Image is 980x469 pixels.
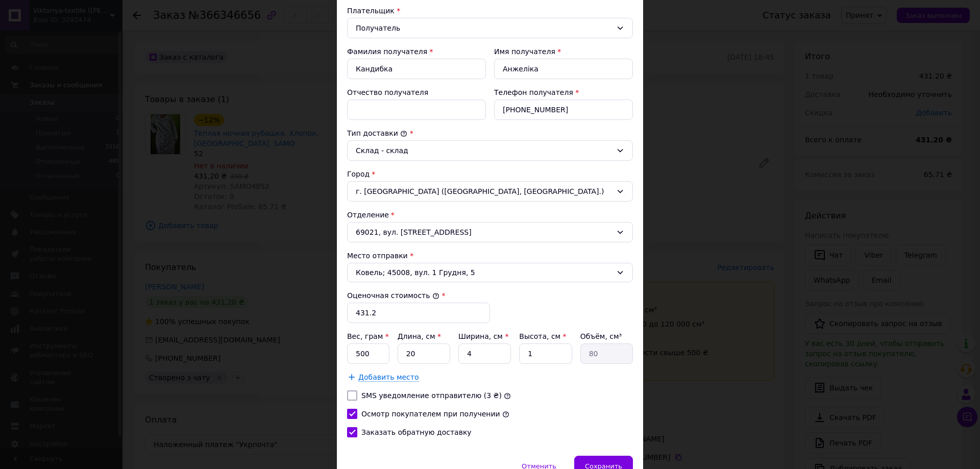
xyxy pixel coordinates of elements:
label: Фамилия получателя [347,47,427,56]
label: Длина, см [398,332,441,340]
label: Телефон получателя [494,88,573,96]
label: Заказать обратную доставку [361,428,472,436]
label: Осмотр покупателем при получении [361,410,500,418]
span: Ковель; 45008, вул. 1 Грудня, 5 [356,267,612,278]
div: Город [347,169,633,179]
label: Оценочная стоимость [347,291,439,300]
label: Имя получателя [494,47,555,56]
span: Добавить место [358,373,419,382]
div: г. [GEOGRAPHIC_DATA] ([GEOGRAPHIC_DATA], [GEOGRAPHIC_DATA].) [347,181,633,202]
label: Отчество получателя [347,88,428,96]
label: Ширина, см [458,332,508,340]
div: Получатель [356,22,612,34]
div: Объём, см³ [580,331,633,341]
div: 69021, вул. [STREET_ADDRESS] [347,222,633,242]
div: Отделение [347,210,633,220]
div: Плательщик [347,6,633,16]
div: Место отправки [347,251,633,261]
label: Высота, см [519,332,566,340]
div: Тип доставки [347,128,633,138]
div: Склад - склад [356,145,612,156]
label: SMS уведомление отправителю (3 ₴) [361,391,502,400]
label: Вес, грам [347,332,389,340]
input: +380 [494,100,633,120]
